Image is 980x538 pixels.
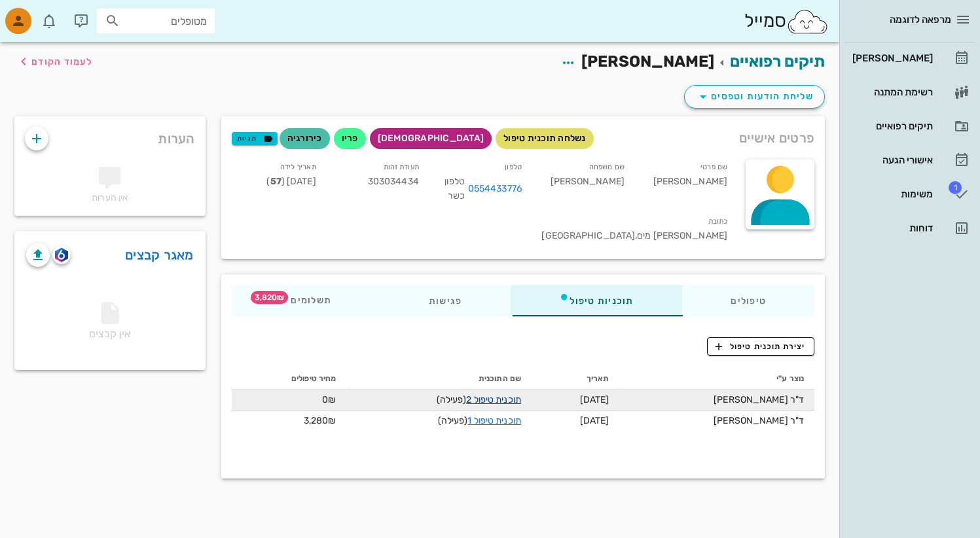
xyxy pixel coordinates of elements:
div: תיקים רפואיים [850,121,933,131]
td: ד"ר [PERSON_NAME] [619,390,814,411]
small: שם משפחה [589,163,625,171]
button: יצירת תוכנית טיפול [707,337,814,356]
button: לעמוד הקודם [16,50,92,73]
td: [DATE] [532,390,619,411]
span: תשלומים [280,296,331,305]
span: [PERSON_NAME] מים [635,230,727,241]
div: טלפון כשר [440,175,522,203]
span: [PERSON_NAME] [581,52,714,71]
span: לעמוד הקודם [31,56,92,67]
small: תאריך לידה [280,163,316,171]
a: תיקים רפואיים [730,52,825,71]
span: פריו [342,128,358,149]
div: [PERSON_NAME] [635,157,738,211]
span: פרטים אישיים [739,127,814,148]
th: נוצר ע"י [619,369,814,390]
a: 0554433776 [468,182,522,196]
span: תג [251,291,288,304]
div: תוכניות טיפול [510,285,681,316]
div: פגישות [380,285,510,316]
span: שליחת הודעות וטפסים [695,89,814,105]
td: ד"ר [PERSON_NAME] [619,411,814,431]
a: אישורי הגעה [844,144,975,176]
small: שם פרטי [700,163,727,171]
div: [PERSON_NAME] [850,53,933,63]
div: סמייל [744,7,829,35]
span: [DATE] ( ) [266,176,316,187]
span: 303034434 [368,176,419,187]
a: דוחות [844,212,975,244]
span: , [635,230,637,241]
span: מרפאה לדוגמה [890,14,951,25]
a: תיקים רפואיים [844,110,975,142]
span: תג [949,181,962,194]
span: תגיות [237,133,271,144]
div: הערות [14,116,206,154]
div: משימות [850,189,933,199]
span: [GEOGRAPHIC_DATA] [541,230,635,241]
div: אישורי הגעה [850,155,933,165]
div: [PERSON_NAME] [532,157,635,211]
small: טלפון [505,163,522,171]
span: (פעילה) [437,394,521,405]
div: דוחות [850,223,933,233]
th: תאריך [532,369,619,390]
a: מאגר קבצים [125,244,194,265]
a: רשימת המתנה [844,76,975,108]
strong: 57 [270,176,281,187]
td: 0₪ [232,390,347,411]
span: אין קבצים [89,306,130,340]
div: רשימת המתנה [850,87,933,97]
span: כירורגיה [287,128,322,149]
a: תוכנית טיפול 2 [466,394,520,405]
small: כתובת [708,217,728,226]
td: [DATE] [532,411,619,431]
a: תגמשימות [844,178,975,210]
span: (פעילה) [438,415,521,426]
span: תג [39,10,46,18]
span: אין הערות [92,192,128,203]
th: מחיר טיפולים [232,369,347,390]
button: שליחת הודעות וטפסים [684,85,825,109]
th: שם התוכנית [346,369,532,390]
div: טיפולים [681,285,814,316]
small: תעודת זהות [384,163,419,171]
img: romexis logo [55,248,67,262]
span: יצירת תוכנית טיפול [716,341,805,352]
button: תגיות [232,132,278,145]
a: [PERSON_NAME] [844,42,975,74]
span: נשלחה תוכנית טיפול [503,128,586,149]
img: SmileCloud logo [786,8,829,35]
span: [DEMOGRAPHIC_DATA] [378,128,484,149]
button: romexis logo [52,246,71,264]
a: תוכנית טיפול 1 [467,415,520,426]
td: 3,280₪ [232,411,347,431]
